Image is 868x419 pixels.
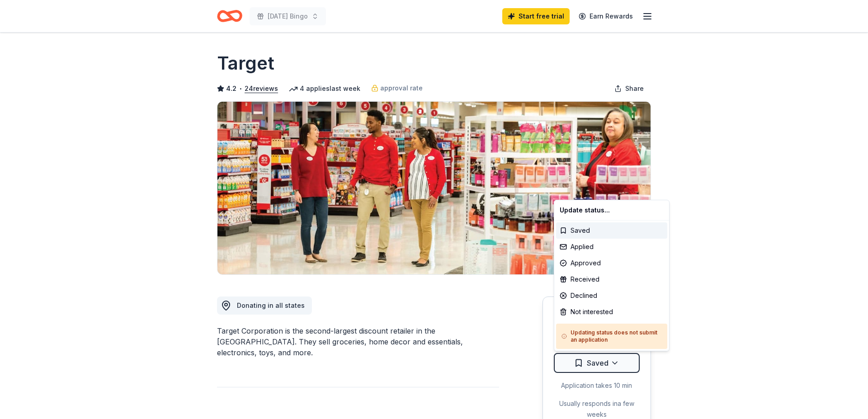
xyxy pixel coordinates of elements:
[556,304,667,320] div: Not interested
[556,222,667,239] div: Saved
[556,271,667,287] div: Received
[556,239,667,255] div: Applied
[561,329,662,344] h5: Updating status does not submit an application
[556,202,667,218] div: Update status...
[556,255,667,271] div: Approved
[556,287,667,304] div: Declined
